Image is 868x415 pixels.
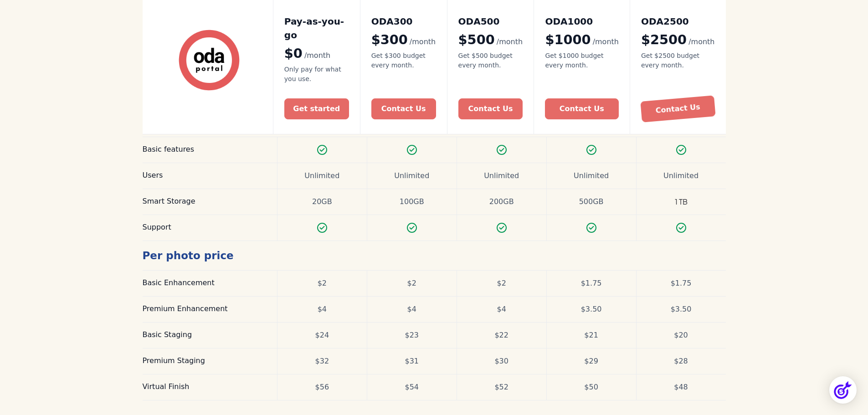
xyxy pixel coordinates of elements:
[405,356,419,367] div: $31
[674,356,688,367] div: $28
[394,170,429,181] div: Unlimited
[143,222,266,232] div: Support
[407,304,416,315] div: $4
[593,37,619,46] span: /month
[458,15,523,28] h2: ODA500
[143,241,277,266] h1: Per photo price
[579,196,604,207] div: 500GB
[304,170,339,181] div: Unlimited
[584,356,598,367] div: $29
[318,304,327,315] div: $4
[494,356,508,367] div: $30
[143,330,266,340] div: Basic Staging
[674,330,688,341] div: $20
[641,15,715,28] h2: ODA2500
[371,32,436,48] div: $300
[304,51,330,60] span: /month
[284,15,349,42] h2: Pay-as-you-go
[581,304,602,315] div: $3.50
[674,382,688,393] div: $48
[581,278,602,289] div: $1.75
[688,37,714,46] span: /month
[284,46,349,61] div: $0
[640,96,715,123] a: Contact Us
[484,170,519,181] div: Unlimited
[497,304,506,315] div: $4
[143,144,266,154] div: Basic features
[545,32,619,48] div: $1000
[671,278,692,289] div: $1.75
[410,37,436,46] span: /month
[371,51,436,71] div: Get $300 budget every month.
[143,278,266,288] div: Basic Enhancement
[489,196,514,207] div: 200GB
[458,99,523,120] a: Contact Us
[671,304,692,315] div: $3.50
[494,330,508,341] div: $22
[545,51,619,71] div: Get $1000 budget every month.
[584,382,598,393] div: $50
[315,330,329,341] div: $24
[574,170,609,181] div: Unlimited
[143,356,266,366] div: Premium Staging
[381,104,426,115] div: Contact Us
[641,51,715,71] div: Get $2500 budget every month.
[143,304,266,314] div: Premium Enhancement
[315,382,329,393] div: $56
[143,170,266,180] div: Users
[468,104,513,115] div: Contact Us
[458,32,523,48] div: $500
[497,278,506,289] div: $2
[293,104,340,115] div: Get started
[400,196,424,207] div: 100GB
[545,99,619,120] a: Contact Us
[284,99,349,120] a: Get started
[584,330,598,341] div: $21
[663,170,699,181] div: Unlimited
[636,189,726,215] div: 1 TB
[545,15,619,28] h2: ODA1000
[312,196,332,207] div: 20GB
[371,15,436,28] h2: ODA300
[143,196,266,206] div: Smart Storage
[641,32,715,48] div: $2500
[371,99,436,120] a: Contact Us
[315,356,329,367] div: $32
[655,102,700,116] div: Contact Us
[407,278,416,289] div: $2
[318,278,327,289] div: $2
[497,37,523,46] span: /month
[405,382,419,393] div: $54
[405,330,419,341] div: $23
[284,65,349,84] div: Only pay for what you use.
[494,382,508,393] div: $52
[560,104,604,115] div: Contact Us
[458,51,523,71] div: Get $500 budget every month.
[143,382,266,392] div: Virtual Finish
